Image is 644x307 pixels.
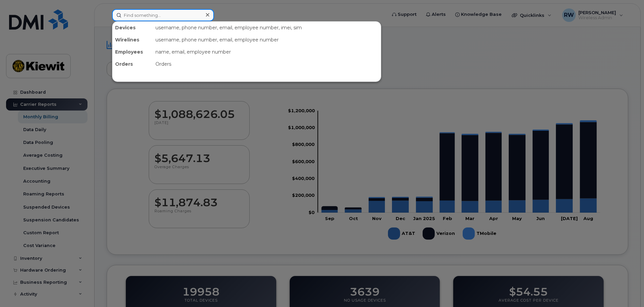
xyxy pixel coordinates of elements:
[112,22,153,34] div: Devices
[153,58,381,70] div: Orders
[112,46,153,58] div: Employees
[153,46,381,58] div: name, email, employee number
[112,34,153,46] div: Wirelines
[153,34,381,46] div: username, phone number, email, employee number
[615,278,639,302] iframe: Messenger Launcher
[153,22,381,34] div: username, phone number, email, employee number, imei, sim
[112,58,153,70] div: Orders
